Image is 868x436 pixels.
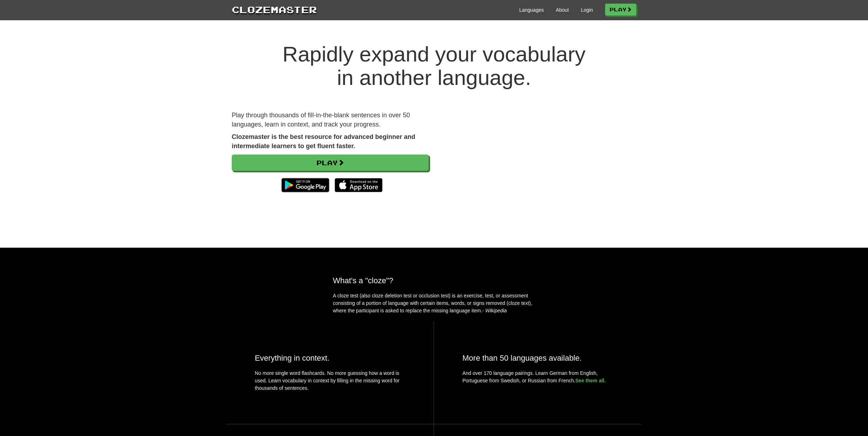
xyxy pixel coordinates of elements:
h2: What's a "cloze"? [333,276,535,285]
h2: Everything in context. [255,354,405,362]
img: Get it on Google Play [278,174,333,196]
a: Play [232,155,429,171]
a: Play [605,4,636,16]
a: Languages [519,6,544,14]
h2: More than 50 languages available. [462,354,613,362]
em: - Wikipedia [482,308,507,313]
a: Login [581,6,593,14]
p: Play through thousands of fill-in-the-blank sentences in over 50 languages, learn in context, and... [232,111,429,129]
p: And over 170 language pairings. Learn German from English, Portuguese from Swedish, or Russian fr... [462,370,613,384]
strong: Clozemaster is the best resource for advanced beginner and intermediate learners to get fluent fa... [232,133,415,150]
p: A cloze test (also cloze deletion test or occlusion test) is an exercise, test, or assessment con... [333,292,535,314]
a: Clozemaster [232,3,317,16]
img: Download_on_the_App_Store_Badge_US-UK_135x40-25178aeef6eb6b83b96f5f2d004eda3bffbb37122de64afbaef7... [335,178,383,192]
p: No more single word flashcards. No more guessing how a word is used. Learn vocabulary in context ... [255,370,405,395]
a: About [556,6,569,14]
a: See them all. [575,378,606,383]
